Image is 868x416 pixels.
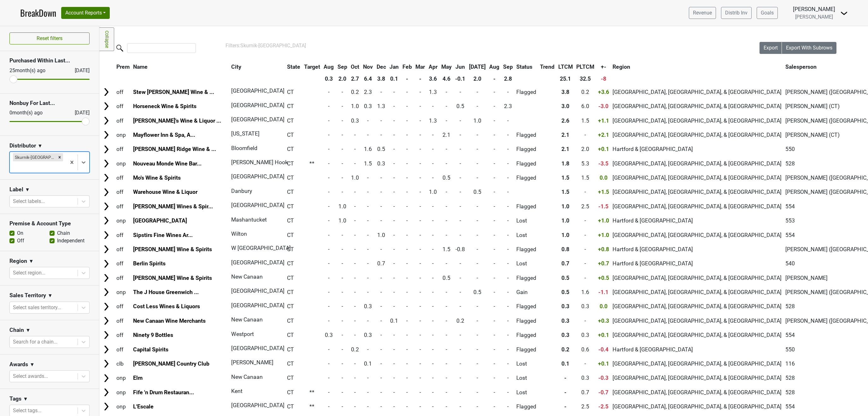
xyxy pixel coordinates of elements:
[13,153,56,161] div: Skurnik-[GEOGRAPHIC_DATA]
[721,7,752,19] a: Distrib Inv
[581,103,589,109] span: 6.0
[561,103,569,109] span: 3.0
[613,146,693,152] span: Hartford & [GEOGRAPHIC_DATA]
[460,146,461,152] span: -
[226,42,742,49] div: Filters:
[419,175,421,181] span: -
[133,132,195,138] a: Mayflower Inn & Spa, A...
[380,89,382,95] span: -
[504,103,512,109] span: 2.3
[351,175,359,181] span: 1.0
[557,73,574,84] th: 25.1
[102,188,111,197] img: Arrow right
[515,85,538,99] td: Flagged
[613,103,782,109] span: [GEOGRAPHIC_DATA], [GEOGRAPHIC_DATA], & [GEOGRAPHIC_DATA]
[432,175,434,181] span: -
[477,146,478,152] span: -
[432,103,434,109] span: -
[361,61,374,72] th: Nov: activate to sort column ascending
[454,73,467,84] th: -0.1
[133,64,148,70] span: Name
[328,89,330,95] span: -
[57,237,85,245] label: Independent
[575,73,596,84] th: 32.5
[102,345,111,354] img: Arrow right
[115,171,131,185] td: off
[501,61,514,72] th: Sep: activate to sort column ascending
[328,146,330,152] span: -
[467,73,487,84] th: 2.0
[364,103,372,109] span: 0.3
[419,103,421,109] span: -
[231,88,284,94] span: [GEOGRAPHIC_DATA]
[494,132,495,138] span: -
[287,103,294,109] span: CT
[342,146,343,152] span: -
[558,64,573,70] span: LTCM
[342,160,343,167] span: -
[115,85,131,99] td: off
[494,175,495,181] span: -
[102,145,111,154] img: Arrow right
[406,103,408,109] span: -
[393,118,395,124] span: -
[342,175,343,181] span: -
[393,175,395,181] span: -
[581,146,589,152] span: 2.0
[102,316,111,326] img: Arrow right
[302,61,322,72] th: Target: activate to sort column ascending
[446,118,447,124] span: -
[287,132,294,138] span: CT
[133,260,166,267] a: Berlin Spirits
[102,287,111,297] img: Arrow right
[133,389,194,396] a: Fife 'n Drum Restauran...
[419,89,421,95] span: -
[460,175,461,181] span: -
[477,175,478,181] span: -
[601,76,606,82] span: -8
[454,61,467,72] th: Jun: activate to sort column ascending
[598,103,608,109] span: -3.0
[287,160,294,167] span: CT
[9,361,28,368] h3: Awards
[133,89,214,95] a: Stew [PERSON_NAME] Wine & ...
[364,146,372,152] span: 1.6
[354,132,356,138] span: -
[100,61,114,72] th: &nbsp;: activate to sort column ascending
[596,61,611,72] th: +-: activate to sort column ascending
[367,175,369,181] span: -
[328,132,330,138] span: -
[133,232,193,238] a: Sipstirs Fine Wines Ar...
[26,326,31,334] span: ▼
[388,73,400,84] th: 0.1
[9,396,21,402] h3: Tags
[477,160,478,167] span: -
[584,132,586,138] span: -
[515,171,538,185] td: Flagged
[561,89,569,95] span: 3.8
[598,132,609,138] span: +2.1
[99,27,114,51] a: Collapse
[380,132,382,138] span: -
[9,100,90,107] h3: Nonbuy For Last...
[427,61,439,72] th: Apr: activate to sort column ascending
[393,89,395,95] span: -
[785,132,840,138] span: [PERSON_NAME] (CT)
[446,160,447,167] span: -
[375,61,388,72] th: Dec: activate to sort column ascending
[328,103,330,109] span: -
[115,157,131,170] td: onp
[133,332,173,338] a: Ninety 9 Bottles
[231,102,284,108] span: [GEOGRAPHIC_DATA]
[598,160,608,167] span: -3.5
[351,103,359,109] span: 1.0
[581,175,589,181] span: 1.5
[115,185,131,199] td: off
[322,61,335,72] th: Aug: activate to sort column ascending
[102,245,111,254] img: Arrow right
[304,64,320,70] span: Target
[102,273,111,283] img: Arrow right
[9,327,24,333] h3: Chain
[25,186,30,194] span: ▼
[364,160,372,167] span: 1.5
